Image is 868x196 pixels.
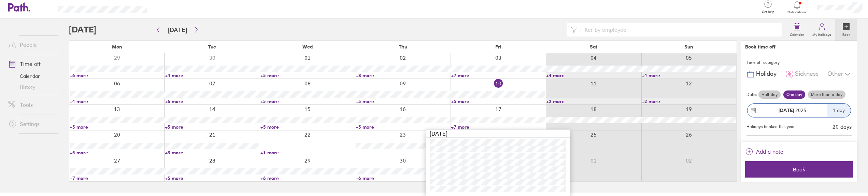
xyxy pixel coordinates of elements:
[260,124,355,130] a: +5 more
[399,44,407,50] span: Thu
[451,72,545,79] a: +7 more
[3,71,58,82] a: Calendar
[684,44,693,50] span: Sun
[165,98,259,104] a: +6 more
[70,175,164,181] a: +7 more
[590,44,597,50] span: Sat
[746,92,757,97] span: Dates
[165,175,259,181] a: +5 more
[758,90,781,99] label: Half day
[642,98,736,104] a: +2 more
[451,124,545,130] a: +7 more
[833,124,852,130] div: 20 days
[786,10,808,14] span: Notifications
[779,107,794,113] strong: [DATE]
[808,19,835,41] a: My holidays
[779,108,806,113] span: 2025
[746,57,852,68] div: Time off category
[3,117,58,131] a: Settings
[495,44,501,50] span: Fri
[70,72,164,79] a: +6 more
[786,19,808,41] a: Calendar
[356,124,450,130] a: +5 more
[745,146,783,157] button: Add a note
[260,175,355,181] a: +6 more
[827,68,852,81] div: Other
[745,44,775,50] div: Book time off
[302,44,313,50] span: Wed
[356,98,450,104] a: +5 more
[112,44,122,50] span: Mon
[165,150,259,156] a: +3 more
[838,31,854,37] label: Book
[786,31,808,37] label: Calendar
[3,57,58,71] a: Time off
[356,72,450,79] a: +8 more
[70,98,164,104] a: +4 more
[162,24,193,36] button: [DATE]
[426,130,570,138] div: [DATE]
[757,10,779,14] span: Get help
[783,90,805,99] label: One day
[795,70,819,78] span: Sickness
[756,70,777,78] span: Holiday
[746,124,795,129] div: Holidays booked this year
[746,100,852,121] button: [DATE] 20251 day
[827,104,851,117] div: 1 day
[356,175,450,181] a: +6 more
[756,146,783,157] span: Add a note
[546,72,641,79] a: +4 more
[165,72,259,79] a: +4 more
[70,150,164,156] a: +5 more
[3,38,58,52] a: People
[750,166,848,172] span: Book
[808,31,835,37] label: My holidays
[578,23,778,36] input: Filter by employee
[642,72,736,79] a: +4 more
[208,44,216,50] span: Tue
[451,98,545,104] a: +5 more
[3,82,58,93] a: History
[835,19,857,41] a: Book
[546,98,641,104] a: +2 more
[260,72,355,79] a: +5 more
[70,124,164,130] a: +5 more
[260,150,355,156] a: +1 more
[808,90,845,99] label: More than a day
[165,124,259,130] a: +5 more
[3,98,58,112] a: Tools
[745,161,853,178] button: Book
[260,98,355,104] a: +5 more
